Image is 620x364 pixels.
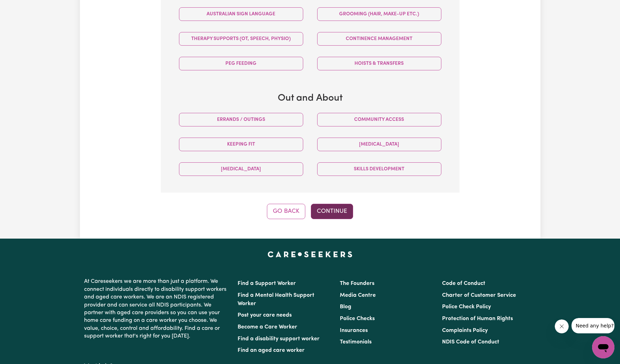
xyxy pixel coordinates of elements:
[84,275,229,343] p: At Careseekers we are more than just a platform. We connect individuals directly to disability su...
[442,281,485,286] a: Code of Conduct
[179,7,303,21] button: Australian Sign Language
[317,7,441,21] button: Grooming (hair, make-up etc.)
[267,204,305,219] button: Go Back
[238,324,297,330] a: Become a Care Worker
[592,336,614,358] iframe: Button to launch messaging window
[238,348,305,353] a: Find an aged care worker
[340,304,351,310] a: Blog
[442,328,488,333] a: Complaints Policy
[340,293,376,298] a: Media Centre
[179,138,303,151] button: Keeping fit
[317,32,441,46] button: Continence management
[238,312,292,318] a: Post your care needs
[572,318,614,333] iframe: Message from company
[172,93,448,104] h3: Out and About
[179,113,303,126] button: Errands / Outings
[179,32,303,46] button: Therapy Supports (OT, speech, physio)
[317,138,441,151] button: [MEDICAL_DATA]
[238,336,320,342] a: Find a disability support worker
[340,339,372,345] a: Testimonials
[311,204,353,219] button: Continue
[179,57,303,70] button: PEG feeding
[442,339,499,345] a: NDIS Code of Conduct
[238,293,314,307] a: Find a Mental Health Support Worker
[340,281,374,286] a: The Founders
[238,281,296,286] a: Find a Support Worker
[317,162,441,176] button: Skills Development
[442,304,491,310] a: Police Check Policy
[268,251,352,257] a: Careseekers home page
[442,316,513,322] a: Protection of Human Rights
[317,57,441,70] button: Hoists & transfers
[340,316,375,322] a: Police Checks
[442,293,516,298] a: Charter of Customer Service
[179,162,303,176] button: [MEDICAL_DATA]
[555,319,569,333] iframe: Close message
[317,113,441,126] button: Community access
[340,328,368,333] a: Insurances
